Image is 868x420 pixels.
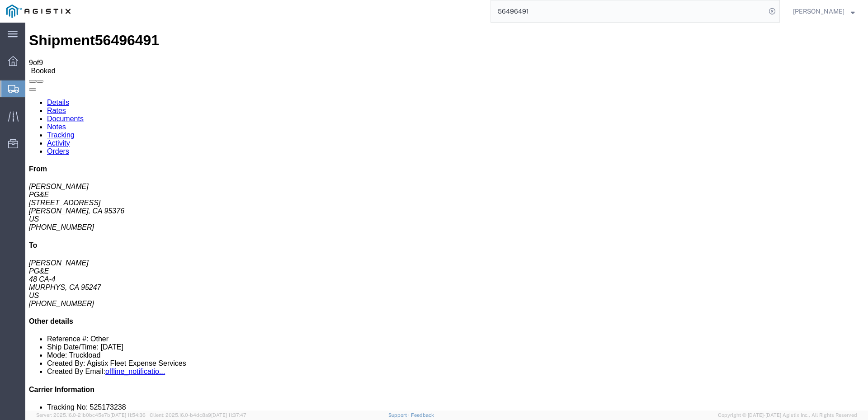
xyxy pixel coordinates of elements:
span: [DATE] 11:37:47 [211,412,246,418]
span: Copyright © [DATE]-[DATE] Agistix Inc., All Rights Reserved [718,411,857,419]
a: Feedback [411,412,434,418]
iframe: FS Legacy Container [25,23,868,411]
span: [DATE] 11:54:36 [110,412,146,418]
span: Joe Torres [793,6,844,16]
span: Server: 2025.16.0-21b0bc45e7b [36,412,146,418]
span: Client: 2025.16.0-b4dc8a9 [150,412,246,418]
input: Search for shipment number, reference number [491,0,766,22]
a: Support [388,412,411,418]
button: [PERSON_NAME] [793,6,855,17]
img: logo [6,5,71,18]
